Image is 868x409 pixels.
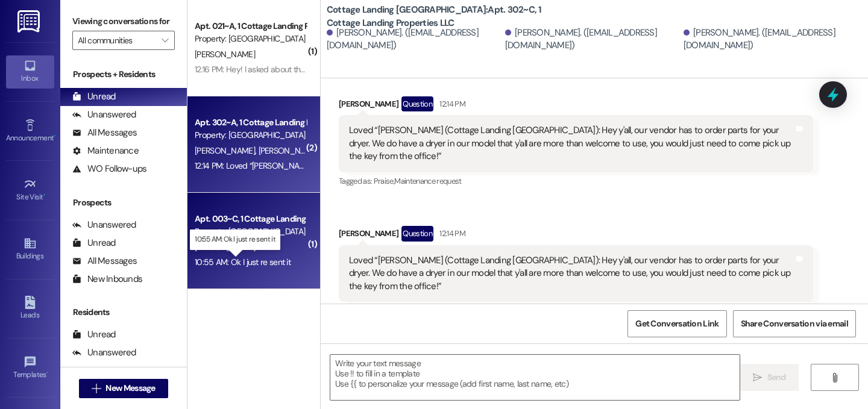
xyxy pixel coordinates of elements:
div: Loved “[PERSON_NAME] (Cottage Landing [GEOGRAPHIC_DATA]): Hey y'all, our vendor has to order part... [349,124,794,163]
span: [PERSON_NAME] [258,145,322,156]
div: Property: [GEOGRAPHIC_DATA] [GEOGRAPHIC_DATA] [195,33,306,45]
div: All Messages [72,126,137,139]
div: Loved “[PERSON_NAME] (Cottage Landing [GEOGRAPHIC_DATA]): Hey y'all, our vendor has to order part... [349,254,794,293]
div: Prospects + Residents [60,68,187,81]
a: Buildings [6,233,54,266]
i:  [830,373,839,382]
div: Unread [72,90,116,103]
div: All Messages [72,364,137,377]
p: 10:55 AM: Ok I just re sent it [195,234,275,245]
div: Unanswered [72,346,136,359]
div: Apt. 302~A, 1 Cottage Landing Properties LLC [195,116,306,129]
button: Send [740,364,799,391]
div: [PERSON_NAME]. ([EMAIL_ADDRESS][DOMAIN_NAME]) [505,27,681,52]
div: [PERSON_NAME]. ([EMAIL_ADDRESS][DOMAIN_NAME]) [327,27,502,52]
div: New Inbounds [72,273,142,286]
div: [PERSON_NAME] [339,96,813,116]
span: [PERSON_NAME] [195,49,255,60]
i:  [753,373,762,382]
div: Property: [GEOGRAPHIC_DATA] [GEOGRAPHIC_DATA] [195,129,306,142]
div: [PERSON_NAME]. ([EMAIL_ADDRESS][DOMAIN_NAME]) [684,27,859,52]
button: New Message [79,379,168,398]
div: Unanswered [72,108,136,121]
div: Property: [GEOGRAPHIC_DATA] [GEOGRAPHIC_DATA] [195,225,306,238]
a: Templates • [6,352,54,384]
div: Question [401,96,433,111]
span: New Message [105,382,155,395]
div: Apt. 003~C, 1 Cottage Landing Properties LLC [195,213,306,225]
a: Leads [6,292,54,325]
div: Prospects [60,196,187,209]
span: Praise , [374,176,394,186]
span: [PERSON_NAME] [195,145,259,156]
span: • [43,191,45,199]
a: Inbox [6,55,54,88]
i:  [92,384,101,393]
div: Unread [72,328,116,341]
button: Share Conversation via email [733,310,856,337]
span: Share Conversation via email [741,317,848,330]
div: 10:55 AM: Ok I just re sent it [195,257,291,267]
span: • [54,132,55,140]
span: Get Conversation Link [635,317,719,330]
div: 12:14 PM [436,227,465,240]
img: ResiDesk Logo [17,10,42,33]
div: Tagged as: [339,302,813,319]
input: All communities [78,31,156,50]
div: All Messages [72,255,137,267]
div: 12:14 PM [436,98,465,110]
div: Maintenance [72,145,139,157]
button: Get Conversation Link [627,310,726,337]
span: [PERSON_NAME] [195,242,255,252]
i:  [162,36,168,45]
div: Tagged as: [339,172,813,190]
span: • [46,369,48,377]
div: Residents [60,306,187,319]
span: Maintenance request [394,176,462,186]
b: Cottage Landing [GEOGRAPHIC_DATA]: Apt. 302~C, 1 Cottage Landing Properties LLC [327,4,568,30]
div: Unanswered [72,219,136,231]
label: Viewing conversations for [72,12,175,31]
div: Unread [72,237,116,249]
div: 12:16 PM: Hey! I asked about this before summer but some of my circumstances have changed and I w... [195,64,796,75]
span: Send [767,371,786,384]
div: [PERSON_NAME] [339,226,813,245]
a: Site Visit • [6,174,54,207]
div: WO Follow-ups [72,163,146,175]
div: Question [401,226,433,241]
div: Apt. 021~A, 1 Cottage Landing Properties LLC [195,20,306,33]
